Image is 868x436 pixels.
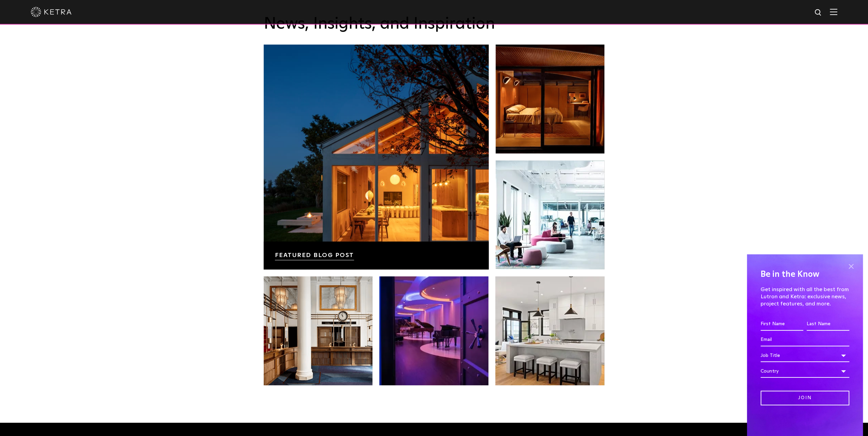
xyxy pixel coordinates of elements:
img: search icon [814,9,823,17]
div: Job Title [761,349,849,362]
input: Last Name [807,318,849,331]
p: Get inspired with all the best from Lutron and Ketra: exclusive news, project features, and more. [761,286,849,307]
input: First Name [761,318,803,331]
div: Country [761,365,849,378]
img: ketra-logo-2019-white [31,7,72,17]
input: Join [761,391,849,405]
h4: Be in the Know [761,268,849,281]
input: Email [761,333,849,346]
img: Hamburger%20Nav.svg [830,9,837,15]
